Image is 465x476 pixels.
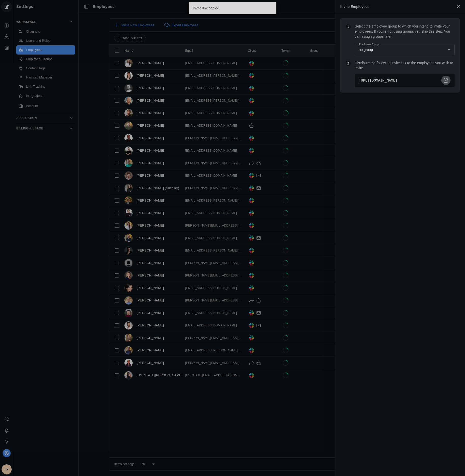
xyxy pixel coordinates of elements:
mat-label: Employee Group [359,42,379,47]
div: 2 [346,61,351,66]
div: 1 [346,24,351,29]
div: Select the employee group to which you intend to invite your employees. If you're not using group... [355,24,455,39]
div: Invite Employees [340,4,369,9]
pre: [URL][DOMAIN_NAME] [359,78,398,83]
div: Invite link copied. [189,2,274,14]
span: no group [359,48,373,52]
div: Distribute the following invite link to the employees you wish to invite. [355,60,455,71]
app-icon-button: copy [441,78,450,82]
